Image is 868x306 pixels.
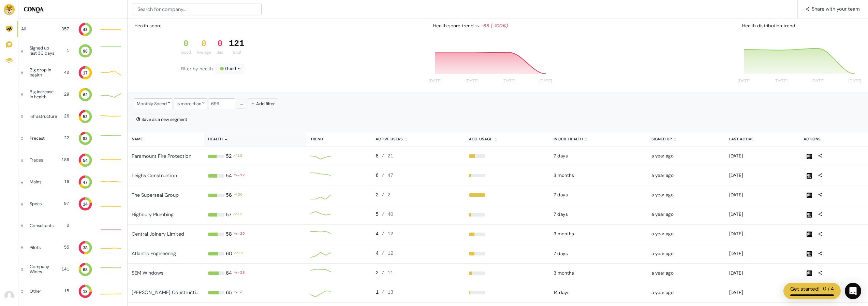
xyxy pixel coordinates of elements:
div: 2025-08-11 12:00am [554,192,643,198]
span: / 13 [382,290,394,295]
u: Signed up [651,137,672,141]
div: Mains [30,180,53,184]
div: 2024-05-15 01:31pm [651,250,721,257]
span: / 40 [382,212,394,217]
div: 2 [376,192,460,199]
div: 2025-05-05 12:00am [554,231,643,237]
div: 2025-08-11 07:50am [729,172,796,179]
div: 0 [59,222,69,229]
a: Other 15 18 [18,280,127,302]
div: 54 [226,172,232,180]
span: / 21 [382,153,394,159]
tspan: [DATE] [811,79,824,84]
a: Leighs Construction [132,172,177,179]
tspan: [DATE] [775,79,788,84]
div: 56 [226,192,232,199]
a: Highbury Plumbing [132,211,174,218]
div: Good [181,50,191,55]
div: 121 [229,39,244,49]
div: Health score trend [428,20,556,32]
div: 2025-08-11 12:00am [554,153,643,159]
div: 2025-06-02 12:00am [554,172,643,179]
div: 357 [58,26,69,32]
div: 26 [62,113,69,120]
div: 4 [376,231,460,238]
div: 2025-08-07 04:42pm [729,192,796,198]
div: 29 [238,250,243,258]
div: 2025-05-05 12:00am [554,270,643,277]
span: / 11 [382,270,394,276]
th: Last active [725,132,800,146]
tspan: [DATE] [738,79,751,84]
a: Big increase in health 29 62 [18,84,127,106]
div: -25 [238,231,245,238]
div: 12 [237,211,242,219]
span: / 47 [382,173,394,178]
a: Precast 22 82 [18,127,127,149]
div: 2025-08-11 07:35pm [729,270,796,277]
div: All [21,27,53,31]
u: Health [208,137,223,141]
div: 0 [196,39,211,49]
button: Add filter [248,98,278,109]
div: 100% [469,193,545,197]
div: 2025-08-11 04:31pm [729,231,796,237]
a: Paramount Fire Protection [132,153,191,159]
div: -12 [238,172,245,180]
div: 6 [376,172,460,180]
div: 97 [58,200,69,207]
div: 1 [376,289,460,296]
div: Big drop in health [30,68,56,78]
div: 2025-08-11 08:11pm [729,211,796,218]
a: Consultants 0 [18,215,127,237]
div: 2 [376,269,460,277]
u: Acc. Usage [469,137,492,141]
div: 8% [469,291,545,294]
div: 13% [469,174,545,177]
div: -28 [238,269,245,277]
th: Name [128,132,204,146]
div: 57 [226,211,232,219]
div: 2025-08-11 05:04pm [729,153,796,159]
a: Signed up last 30 days 1 98 [18,40,127,62]
tspan: [DATE] [848,79,861,84]
a: Atlantic Engineering [132,250,176,256]
a: Trades 186 54 [18,149,127,171]
div: Big increase in health [30,89,57,99]
div: 141 [61,266,69,273]
div: 2024-05-15 01:23pm [651,153,721,159]
div: Get started! [790,285,820,293]
a: Company Wides 141 68 [18,259,127,280]
div: 33% [469,233,545,236]
div: 8 [376,153,460,160]
a: Big drop in health 40 17 [18,62,127,84]
div: Health distribution trend [737,20,865,32]
div: 13% [469,213,545,217]
tspan: [DATE] [429,79,442,84]
span: / 2 [382,192,391,198]
div: 0 [181,39,191,49]
div: 64 [226,269,232,277]
div: Monthly Spend [134,98,173,109]
div: Company Wides [30,264,55,274]
span: / 12 [382,251,394,256]
u: In cur. health [554,137,583,141]
div: 2024-05-15 01:19pm [651,172,721,179]
div: 2025-08-11 05:36pm [729,250,796,257]
div: 22 [58,135,69,141]
div: 2025-08-11 12:00am [554,250,643,257]
div: Signed up last 30 days [30,46,57,56]
div: 2024-05-15 01:31pm [651,289,721,296]
tspan: [DATE] [502,79,515,84]
div: Health score [133,21,163,31]
div: Other [30,289,53,294]
a: SEM Windows [132,270,163,276]
div: -3 [238,289,242,296]
div: 4 [376,250,460,258]
div: Total [229,50,244,55]
a: [PERSON_NAME] Construction [132,289,202,295]
div: 56 [238,192,242,199]
div: Open Intercom Messenger [845,283,861,299]
h5: CONQA [24,5,122,13]
tspan: [DATE] [539,79,552,84]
